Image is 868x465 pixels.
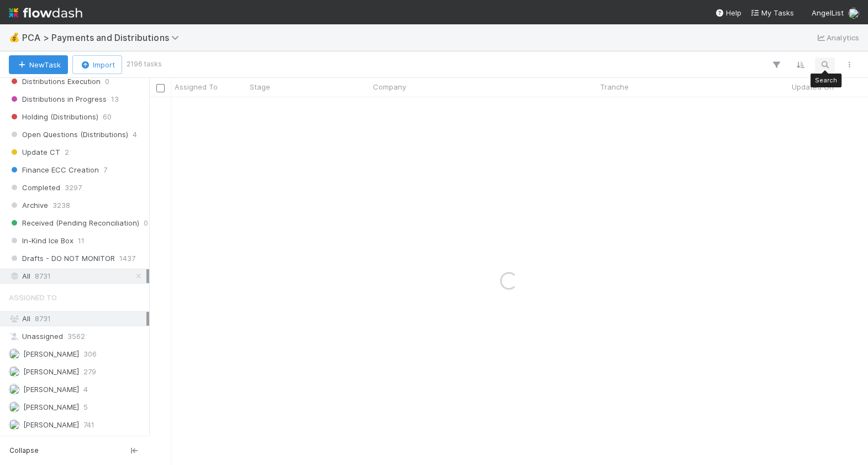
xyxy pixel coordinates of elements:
span: 4 [83,383,88,396]
span: 4 [133,128,137,142]
span: 306 [83,347,97,361]
span: [PERSON_NAME] [23,403,79,411]
span: 2 [65,145,69,159]
span: Holding (Distributions) [9,110,98,124]
span: 3238 [52,198,70,212]
span: Distributions in Progress [9,92,107,106]
span: Finance ECC Creation [9,163,99,177]
small: 2196 tasks [127,59,162,69]
span: Distributions Execution [9,75,101,88]
div: Help [715,7,741,18]
span: 5 [83,400,88,414]
span: 13 [111,92,119,106]
span: 7 [103,163,107,177]
span: 60 [103,110,112,124]
span: 8731 [35,269,51,283]
span: [PERSON_NAME] [23,385,79,394]
img: avatar_70eb89fd-53e7-4719-8353-99a31b391b8c.png [9,401,20,412]
span: Assigned To [175,81,218,92]
span: Tranche [600,81,629,92]
span: Updated On [792,81,834,92]
span: Assigned To [9,286,57,309]
div: All [9,269,146,283]
span: 11 [78,234,85,248]
span: [PERSON_NAME] [23,420,79,429]
img: logo-inverted-e16ddd16eac7371096b0.svg [9,3,82,22]
button: Import [72,55,122,74]
div: All [9,312,146,326]
span: Collapse [9,446,39,456]
span: 8731 [35,314,51,323]
span: Stage [250,81,270,92]
span: PCA > Payments and Distributions [22,32,185,43]
span: 279 [83,365,96,379]
span: My Tasks [750,8,794,17]
a: My Tasks [750,7,794,18]
span: In-Kind Ice Box [9,234,73,248]
span: 741 [83,418,94,432]
img: avatar_2bce2475-05ee-46d3-9413-d3901f5fa03f.png [9,384,20,395]
img: avatar_87e1a465-5456-4979-8ac4-f0cdb5bbfe2d.png [848,8,859,19]
img: avatar_a2d05fec-0a57-4266-8476-74cda3464b0e.png [9,348,20,359]
span: 0 [105,75,109,88]
span: Open Questions (Distributions) [9,128,128,142]
img: avatar_ad9da010-433a-4b4a-a484-836c288de5e1.png [9,419,20,430]
span: [PERSON_NAME] [23,367,79,376]
span: [PERSON_NAME] [23,349,79,358]
span: 3562 [67,330,85,343]
img: avatar_87e1a465-5456-4979-8ac4-f0cdb5bbfe2d.png [9,366,20,377]
span: Received (Pending Reconciliation) [9,216,139,230]
span: 0 [144,216,148,230]
span: Update CT [9,145,60,159]
span: 1437 [119,252,135,265]
button: NewTask [9,55,68,74]
div: Unassigned [9,330,146,343]
input: Toggle All Rows Selected [156,84,165,92]
a: Analytics [816,31,859,44]
span: AngelList [812,8,844,17]
span: Archive [9,198,48,212]
span: 💰 [9,33,20,42]
span: Completed [9,181,60,195]
span: 3297 [65,181,82,195]
span: Company [373,81,406,92]
span: Drafts - DO NOT MONITOR [9,252,115,265]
